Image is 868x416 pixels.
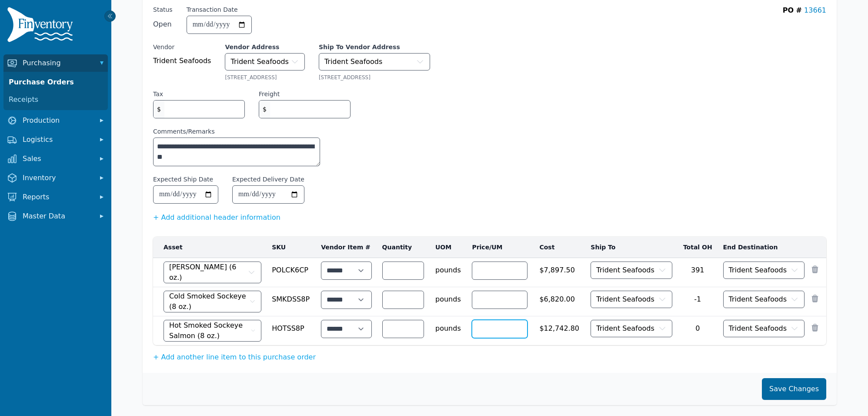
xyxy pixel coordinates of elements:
[23,173,92,183] span: Inventory
[324,57,382,67] span: Trident Seafoods
[23,192,92,202] span: Reports
[153,90,163,98] label: Tax
[225,53,304,70] button: Trident Seafoods
[435,262,461,275] span: pounds
[153,175,213,184] label: Expected Ship Date
[153,212,280,223] button: + Add additional header information
[377,237,430,258] th: Quantity
[723,262,805,279] button: Trident Seafoods
[678,287,718,316] td: -1
[591,291,672,308] button: Trident Seafoods
[729,294,787,305] span: Trident Seafoods
[153,5,173,14] span: Status
[811,294,819,303] button: Remove
[3,188,108,206] button: Reports
[319,43,430,51] label: Ship To Vendor Address
[435,320,461,334] span: pounds
[5,91,106,108] a: Receipts
[729,265,787,275] span: Trident Seafoods
[591,262,672,279] button: Trident Seafoods
[267,237,316,258] th: SKU
[591,320,672,337] button: Trident Seafoods
[154,101,164,118] span: $
[225,43,304,51] label: Vendor Address
[153,127,320,136] label: Comments/Remarks
[585,237,678,258] th: Ship To
[187,5,238,14] label: Transaction Date
[596,265,654,275] span: Trident Seafoods
[23,58,92,68] span: Purchasing
[3,131,108,148] button: Logistics
[153,19,173,30] span: Open
[678,258,718,287] td: 391
[23,211,92,221] span: Master Data
[3,54,108,72] button: Purchasing
[430,237,467,258] th: UOM
[811,265,819,274] button: Remove
[232,175,304,184] label: Expected Delivery Date
[319,53,430,70] button: Trident Seafoods
[225,74,304,81] div: [STREET_ADDRESS]
[3,150,108,168] button: Sales
[259,101,270,118] span: $
[153,56,211,66] span: Trident Seafoods
[3,169,108,187] button: Inventory
[319,74,430,81] div: [STREET_ADDRESS]
[534,237,585,258] th: Cost
[153,237,267,258] th: Asset
[164,262,261,283] button: [PERSON_NAME] (6 oz.)
[169,320,249,341] span: Hot Smoked Sockeye Salmon (8 oz.)
[164,291,261,312] button: Cold Smoked Sockeye (8 oz.)
[316,237,377,258] th: Vendor Item #
[678,316,718,346] td: 0
[169,262,246,283] span: [PERSON_NAME] (6 oz.)
[230,57,288,67] span: Trident Seafoods
[153,352,316,362] button: + Add another line item to this purchase order
[723,320,805,337] button: Trident Seafoods
[259,90,280,98] label: Freight
[596,294,654,305] span: Trident Seafoods
[3,112,108,129] button: Production
[23,154,92,164] span: Sales
[467,237,534,258] th: Price/UM
[723,291,805,308] button: Trident Seafoods
[267,258,316,287] td: POLCK6CP
[678,237,718,258] th: Total OH
[596,323,654,334] span: Trident Seafoods
[539,262,580,275] span: $7,897.50
[804,6,826,14] a: 13661
[5,74,106,91] a: Purchase Orders
[435,291,461,305] span: pounds
[811,323,819,332] button: Remove
[164,320,261,342] button: Hot Smoked Sockeye Salmon (8 oz.)
[23,134,92,145] span: Logistics
[267,287,316,316] td: SMKDSS8P
[729,323,787,334] span: Trident Seafoods
[539,291,580,305] span: $6,820.00
[783,6,802,14] span: PO #
[23,115,92,126] span: Production
[7,7,77,46] img: Finventory
[169,291,247,312] span: Cold Smoked Sockeye (8 oz.)
[762,378,826,400] button: Save Changes
[153,43,211,51] label: Vendor
[539,320,580,334] span: $12,742.80
[718,237,810,258] th: End Destination
[267,316,316,346] td: HOTSS8P
[3,208,108,225] button: Master Data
